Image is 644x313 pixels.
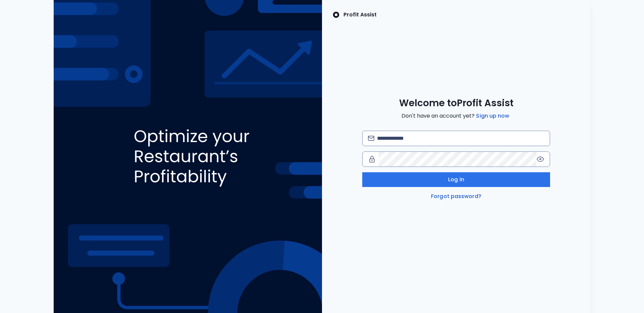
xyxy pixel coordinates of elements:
[368,136,374,141] img: email
[362,172,550,187] button: Log in
[401,112,511,120] span: Don't have an account yet?
[399,97,514,109] span: Welcome to Profit Assist
[475,112,511,120] a: Sign up now
[448,176,464,184] span: Log in
[343,11,377,19] p: Profit Assist
[430,192,483,200] a: Forgot password?
[333,11,339,19] img: SpotOn Logo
